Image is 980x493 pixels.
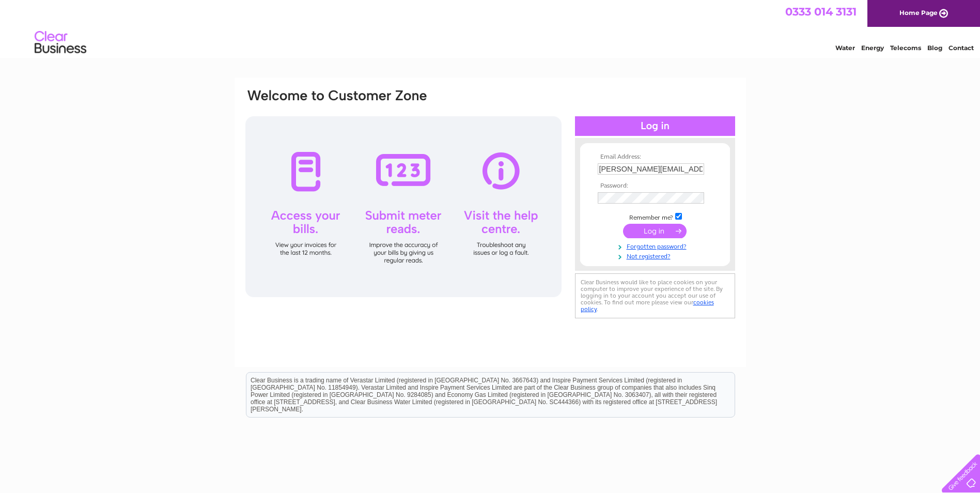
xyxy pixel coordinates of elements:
[246,6,735,50] div: Clear Business is a trading name of Verastar Limited (registered in [GEOGRAPHIC_DATA] No. 3667643...
[623,224,687,238] input: Submit
[598,241,715,251] a: Forgotten password?
[785,5,857,18] a: 0333 014 3131
[598,251,715,260] a: Not registered?
[595,153,715,161] th: Email Address:
[595,182,715,190] th: Password:
[581,299,714,313] a: cookies policy
[861,44,884,52] a: Energy
[595,211,715,222] td: Remember me?
[927,44,942,52] a: Blog
[890,44,921,52] a: Telecoms
[948,44,974,52] a: Contact
[575,273,735,318] div: Clear Business would like to place cookies on your computer to improve your experience of the sit...
[835,44,855,52] a: Water
[34,27,87,58] img: logo.png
